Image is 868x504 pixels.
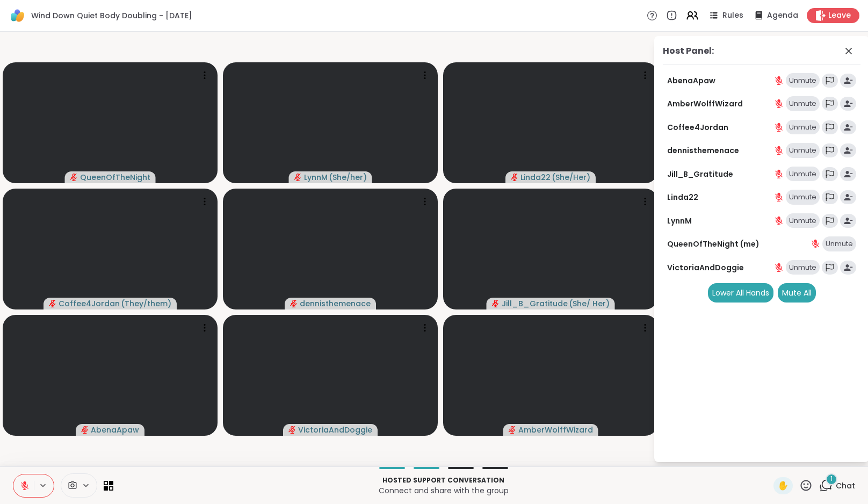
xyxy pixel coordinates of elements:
span: Agenda [767,10,798,21]
span: Wind Down Quiet Body Doubling - [DATE] [31,10,192,21]
a: Coffee4Jordan [667,122,728,133]
div: Unmute [786,96,820,111]
a: VictoriaAndDoggie [667,262,744,273]
span: Coffee4Jordan [59,298,120,309]
span: ( They/them ) [121,298,171,309]
a: LynnM [667,215,692,226]
span: Linda22 [520,172,551,183]
span: audio-muted [49,300,56,307]
span: audio-muted [294,174,302,181]
div: Unmute [786,120,820,135]
a: AbenaApaw [667,75,715,86]
span: audio-muted [70,174,78,181]
p: Connect and share with the group [120,485,767,496]
div: Unmute [822,236,856,251]
span: audio-muted [290,300,298,307]
div: Unmute [786,143,820,158]
div: Unmute [786,260,820,275]
a: QueenOfTheNight (me) [667,239,759,249]
div: Host Panel: [663,45,714,57]
a: Linda22 [667,192,698,203]
div: Unmute [786,73,820,88]
a: AmberWolffWizard [667,98,743,109]
span: audio-muted [288,426,296,434]
span: AbenaApaw [91,424,139,435]
span: ( She/Her ) [552,172,590,183]
span: Rules [722,10,743,21]
span: LynnM [304,172,328,183]
div: Unmute [786,213,820,228]
a: dennisthemenace [667,145,739,156]
span: 1 [830,474,833,484]
div: Mute All [778,283,816,303]
span: VictoriaAndDoggie [298,424,372,435]
span: dennisthemenace [300,298,371,309]
div: Lower All Hands [708,283,773,303]
a: Jill_B_Gratitude [667,169,733,179]
p: Hosted support conversation [120,476,767,485]
div: Unmute [786,167,820,182]
span: audio-muted [509,426,516,434]
span: QueenOfTheNight [80,172,150,183]
span: AmberWolffWizard [518,424,593,435]
span: ( She/her ) [329,172,367,183]
span: audio-muted [492,300,500,307]
span: audio-muted [511,174,518,181]
span: Chat [836,480,855,491]
span: audio-muted [81,426,89,434]
div: Unmute [786,190,820,205]
span: Leave [828,10,851,21]
img: ShareWell Logomark [9,6,27,25]
span: ✋ [778,479,789,492]
span: ( She/ Her ) [569,298,610,309]
span: Jill_B_Gratitude [502,298,568,309]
